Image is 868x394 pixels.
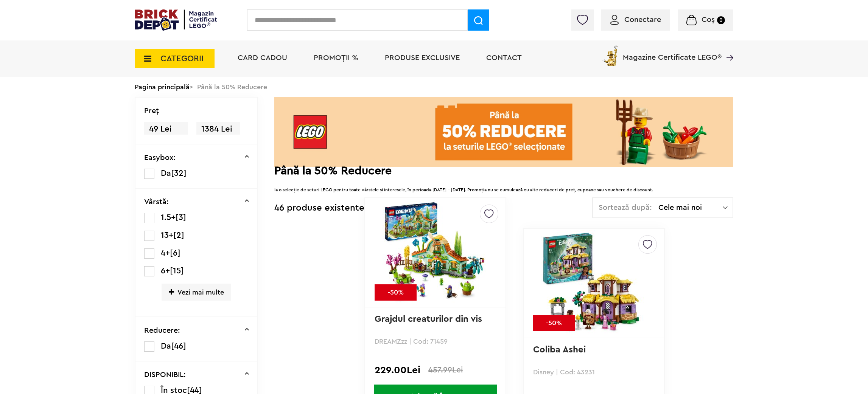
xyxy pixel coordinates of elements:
[375,366,420,375] span: 229.00Lei
[144,371,186,378] p: DISPONIBIL:
[144,107,159,115] p: Preţ
[162,284,231,301] span: Vezi mai multe
[533,369,655,375] p: Disney | Cod: 43231
[173,231,184,239] span: [2]
[144,122,188,137] span: 49 Lei
[375,284,417,301] div: -50%
[161,249,170,257] span: 4+
[135,84,190,90] a: Pagina principală
[170,249,180,257] span: [6]
[274,97,733,167] img: Landing page banner
[161,169,171,177] span: Da
[144,327,180,334] p: Reducere:
[274,167,733,175] h2: Până la 50% Reducere
[160,54,204,63] span: CATEGORII
[375,338,496,345] p: DREAMZzz | Cod: 71459
[624,16,661,23] span: Conectare
[274,178,733,194] div: la o selecție de seturi LEGO pentru toate vârstele și interesele, în perioada [DATE] - [DATE]. Pr...
[541,230,647,336] img: Coliba Ashei
[170,267,184,275] span: [15]
[161,231,173,239] span: 13+
[144,198,169,206] p: Vârstă:
[533,345,586,354] a: Coliba Ashei
[171,169,187,177] span: [32]
[135,77,733,97] div: > Până la 50% Reducere
[599,204,652,211] span: Sortează după:
[314,54,358,62] a: PROMOȚII %
[161,267,170,275] span: 6+
[533,315,575,331] div: -50%
[144,154,176,161] p: Easybox:
[717,16,725,24] small: 0
[623,44,722,61] span: Magazine Certificate LEGO®
[196,122,240,137] span: 1384 Lei
[486,54,522,62] a: Contact
[383,200,488,306] img: Grajdul creaturilor din vis
[176,213,186,222] span: [3]
[274,197,364,219] div: 46 produse existente
[428,366,463,374] span: 457.99Lei
[610,16,661,23] a: Conectare
[238,54,287,62] a: Card Cadou
[375,315,482,324] a: Grajdul creaturilor din vis
[658,204,723,211] span: Cele mai noi
[161,342,171,350] span: Da
[171,342,186,350] span: [46]
[161,213,176,222] span: 1.5+
[722,44,733,51] a: Magazine Certificate LEGO®
[702,16,715,23] span: Coș
[385,54,460,62] a: Produse exclusive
